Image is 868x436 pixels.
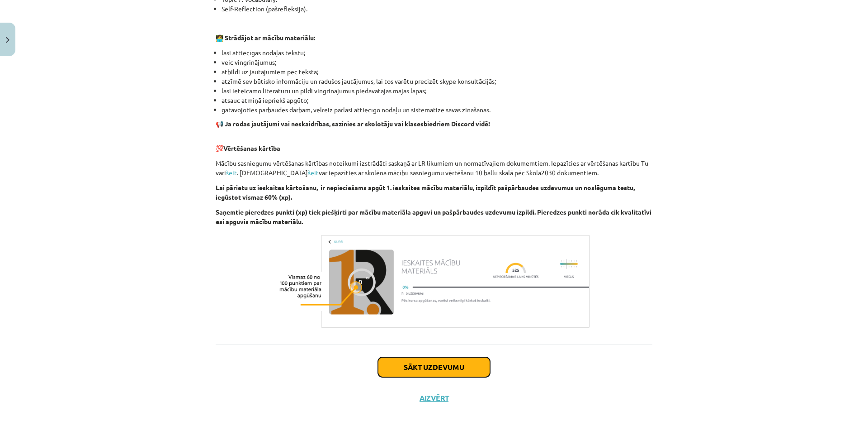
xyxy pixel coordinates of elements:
[222,86,652,96] li: lasi ieteicamo literatūru un pildi vingrinājumus piedāvātajās mājas lapās;
[216,120,490,128] strong: 📢 Ja rodas jautājumi vai neskaidrības, sazinies ar skolotāju vai klasesbiedriem Discord vidē!
[216,183,635,201] b: Lai pārietu uz ieskaites kārtošanu, ir nepieciešams apgūt 1. ieskaites mācību materiālu, izpildīt...
[222,4,652,14] li: Self-Reflection (pašrefleksija).
[6,37,9,43] img: icon-close-lesson-0947bae3869378f0d4975bcd49f059093ad1ed9edebbc8119c70593378902aed.svg
[216,134,652,153] p: 💯
[216,208,651,225] b: Saņemtie pieredzes punkti (xp) tiek piešķirti par mācību materiāla apguvi un pašpārbaudes uzdevum...
[417,393,451,402] button: Aizvērt
[222,96,652,105] li: atsauc atmiņā iepriekš apgūto;
[226,168,237,177] a: šeit
[222,48,652,57] li: lasi attiecīgās nodaļas tekstu;
[223,144,280,152] b: Vērtēšanas kārtība
[308,168,319,177] a: šeit
[378,357,490,377] button: Sākt uzdevumu
[216,34,315,42] strong: 🧑‍💻 Strādājot ar mācību materiālu:
[222,105,652,115] li: gatavojoties pārbaudes darbam, vēlreiz pārlasi attiecīgo nodaļu un sistematizē savas zināšanas.
[222,67,652,77] li: atbildi uz jautājumiem pēc teksta;
[222,77,652,86] li: atzīmē sev būtisko informāciju un radušos jautājumus, lai tos varētu precizēt skype konsultācijās;
[216,158,652,177] p: Mācību sasniegumu vērtēšanas kārtības noteikumi izstrādāti saskaņā ar LR likumiem un normatīvajie...
[222,57,652,67] li: veic vingrinājumus;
